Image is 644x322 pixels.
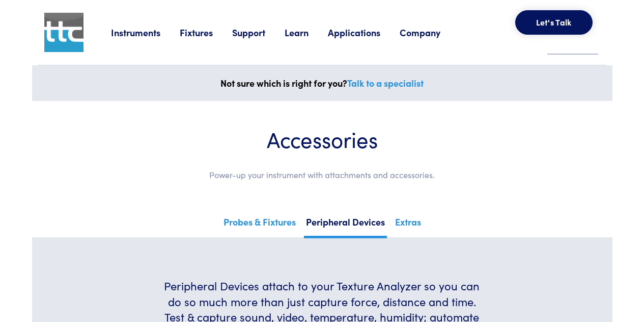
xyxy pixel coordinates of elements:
[44,13,83,52] img: ttc_logo_1x1_v1.0.png
[347,77,424,89] a: Talk to a specialist
[400,26,460,39] a: Company
[63,126,582,153] h1: Accessories
[180,26,232,39] a: Fixtures
[285,26,328,39] a: Learn
[63,168,582,182] p: Power-up your instrument with attachments and accessories.
[304,213,387,238] a: Peripheral Devices
[328,26,400,39] a: Applications
[221,213,298,236] a: Probes & Fixtures
[38,76,606,91] p: Not sure which is right for you?
[393,213,423,236] a: Extras
[232,26,285,39] a: Support
[515,10,593,35] button: Let's Talk
[111,26,180,39] a: Instruments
